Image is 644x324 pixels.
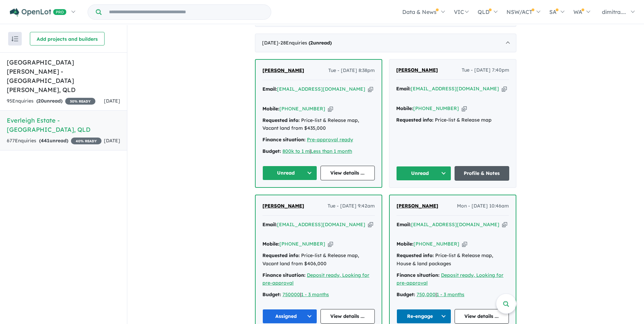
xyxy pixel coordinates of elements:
strong: Finance situation: [262,272,306,278]
strong: Requested info: [262,117,300,123]
h5: Everleigh Estate - [GEOGRAPHIC_DATA] , QLD [7,116,120,134]
div: | [262,147,375,156]
input: Try estate name, suburb, builder or developer [103,5,270,19]
button: Copy [462,240,467,248]
span: dimitra.... [602,8,626,15]
span: [DATE] [104,138,120,144]
div: 677 Enquir ies [7,137,102,145]
div: [DATE] [255,34,516,53]
strong: Requested info: [396,117,434,123]
button: Copy [328,240,333,248]
span: 20 [38,98,44,104]
a: Profile & Notes [455,166,510,181]
a: [PERSON_NAME] [262,67,304,75]
div: | [262,291,375,299]
a: Less than 1 month [311,148,352,154]
div: Price-list & Release map [396,116,509,124]
span: - 28 Enquir ies [278,40,332,46]
span: 40 % READY [71,138,102,144]
div: Price-list & Release map, House & land packages [397,252,509,268]
a: [PERSON_NAME] [397,202,438,210]
button: Copy [368,86,373,93]
strong: Mobile: [262,106,279,112]
button: Copy [368,221,373,228]
a: View details ... [320,166,375,180]
a: [PHONE_NUMBER] [413,105,459,111]
a: [EMAIL_ADDRESS][DOMAIN_NAME] [411,86,499,92]
h5: [GEOGRAPHIC_DATA][PERSON_NAME] - [GEOGRAPHIC_DATA][PERSON_NAME] , QLD [7,58,120,94]
a: 750000 [282,291,300,298]
span: [PERSON_NAME] [262,67,304,73]
button: Unread [262,166,317,180]
button: Copy [462,105,467,112]
a: [EMAIL_ADDRESS][DOMAIN_NAME] [277,221,365,228]
button: Unread [396,166,451,181]
span: [DATE] [104,98,120,104]
strong: Email: [396,86,411,92]
a: 800k to 1 m [282,148,310,154]
span: 2 [310,40,313,46]
strong: Email: [262,86,277,92]
a: Deposit ready, Looking for pre-approval [262,272,369,286]
span: Mon - [DATE] 10:46am [457,202,509,210]
span: Tue - [DATE] 8:38pm [328,67,375,75]
div: Price-list & Release map, Vacant land from $406,000 [262,252,375,268]
button: Assigned [262,309,317,324]
div: | [397,291,509,299]
span: Tue - [DATE] 7:40pm [462,66,509,74]
strong: Budget: [262,291,281,298]
div: 95 Enquir ies [7,97,95,105]
strong: Finance situation: [397,272,440,278]
a: [EMAIL_ADDRESS][DOMAIN_NAME] [411,221,499,228]
span: [PERSON_NAME] [262,203,304,209]
button: Copy [502,85,507,92]
a: Pre-approval ready [307,137,353,143]
button: Copy [502,221,507,228]
a: [EMAIL_ADDRESS][DOMAIN_NAME] [277,86,365,92]
strong: ( unread) [309,40,332,46]
strong: ( unread) [36,98,62,104]
span: 441 [41,138,50,144]
strong: ( unread) [39,138,68,144]
strong: Requested info: [397,252,434,258]
span: 30 % READY [65,98,95,105]
span: [PERSON_NAME] [396,67,438,73]
a: [PERSON_NAME] [396,66,438,74]
strong: Finance situation: [262,137,306,143]
button: Copy [328,105,333,112]
a: [PHONE_NUMBER] [279,106,325,112]
img: Openlot PRO Logo White [10,8,67,17]
a: Deposit ready, Looking for pre-approval [397,272,503,286]
strong: Mobile: [397,241,413,247]
strong: Mobile: [396,105,413,111]
span: Tue - [DATE] 9:42am [328,202,375,210]
strong: Email: [397,221,411,228]
img: sort.svg [12,36,18,41]
strong: Budget: [397,291,415,298]
a: View details ... [320,309,375,324]
a: 1 - 3 months [437,291,464,298]
span: [PERSON_NAME] [397,203,438,209]
strong: Mobile: [262,241,279,247]
div: Price-list & Release map, Vacant land from $435,000 [262,116,375,133]
a: [PERSON_NAME] [262,202,304,210]
a: [PHONE_NUMBER] [279,241,325,247]
a: 750,000 [417,291,436,298]
button: Re-engage [397,309,451,324]
strong: Requested info: [262,252,300,258]
a: View details ... [455,309,509,324]
a: 1 - 3 months [301,291,329,298]
a: [PHONE_NUMBER] [413,241,459,247]
strong: Budget: [262,148,281,154]
button: Add projects and builders [30,32,105,46]
strong: Email: [262,221,277,228]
